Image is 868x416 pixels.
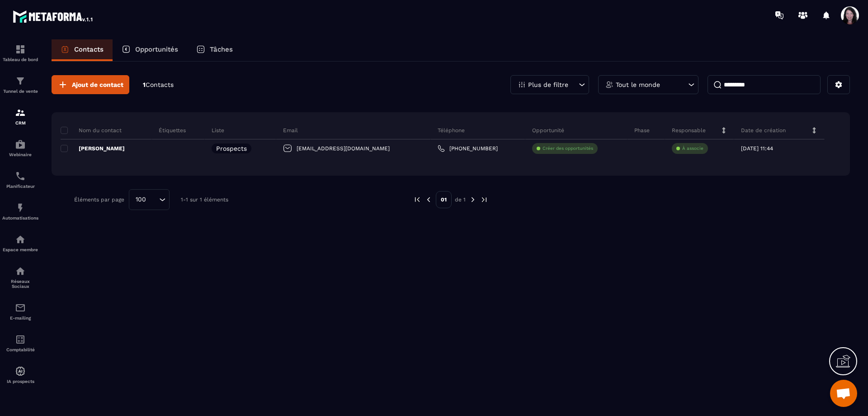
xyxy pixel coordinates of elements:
p: Opportunité [532,127,564,134]
p: Contacts [74,45,104,53]
img: email [15,302,26,313]
p: Email [283,127,298,134]
img: next [480,196,488,204]
a: formationformationTableau de bord [2,37,38,69]
span: 100 [132,195,149,205]
p: Comptabilité [2,347,38,352]
p: Webinaire [2,152,38,157]
img: prev [413,196,421,204]
p: Étiquettes [159,127,186,134]
img: automations [15,234,26,245]
img: next [469,196,477,204]
p: Liste [212,127,224,134]
a: [PHONE_NUMBER] [438,145,498,152]
img: formation [15,44,26,55]
p: Date de création [741,127,786,134]
p: 01 [436,191,452,208]
p: Opportunités [135,45,178,53]
img: automations [15,139,26,150]
a: formationformationCRM [2,100,38,132]
a: social-networksocial-networkRéseaux Sociaux [2,259,38,296]
p: Planificateur [2,184,38,189]
span: Ajout de contact [72,80,123,89]
a: Contacts [52,39,113,61]
p: Prospects [216,145,247,152]
img: scheduler [15,171,26,182]
a: Ouvrir le chat [830,380,857,407]
p: Phase [634,127,650,134]
a: formationformationTunnel de vente [2,69,38,100]
a: Tâches [187,39,242,61]
a: Opportunités [113,39,187,61]
span: Contacts [146,81,174,88]
img: formation [15,107,26,118]
p: Créer des opportunités [542,145,593,152]
p: CRM [2,120,38,125]
input: Search for option [149,195,157,205]
img: accountant [15,334,26,345]
p: Automatisations [2,215,38,220]
button: Ajout de contact [52,75,129,94]
p: Espace membre [2,247,38,252]
p: Responsable [672,127,706,134]
a: schedulerschedulerPlanificateur [2,164,38,196]
p: [PERSON_NAME] [61,145,125,152]
p: 1-1 sur 1 éléments [181,196,228,203]
p: Tableau de bord [2,57,38,62]
p: IA prospects [2,379,38,384]
img: automations [15,366,26,377]
a: emailemailE-mailing [2,296,38,327]
div: Search for option [129,189,170,210]
p: Éléments par page [74,196,124,203]
p: Réseaux Sociaux [2,279,38,289]
p: Nom du contact [61,127,122,134]
p: 1 [143,81,174,89]
p: de 1 [455,196,466,203]
p: E-mailing [2,316,38,320]
p: Tout le monde [616,81,660,88]
p: Téléphone [438,127,465,134]
a: accountantaccountantComptabilité [2,327,38,359]
img: prev [425,196,433,204]
img: formation [15,76,26,86]
a: automationsautomationsWebinaire [2,132,38,164]
a: automationsautomationsEspace membre [2,227,38,259]
p: Plus de filtre [528,81,568,88]
img: logo [13,8,94,24]
a: automationsautomationsAutomatisations [2,196,38,227]
img: automations [15,202,26,213]
p: Tunnel de vente [2,89,38,94]
p: À associe [682,145,703,152]
p: [DATE] 11:44 [741,145,773,152]
p: Tâches [210,45,233,53]
img: social-network [15,266,26,277]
